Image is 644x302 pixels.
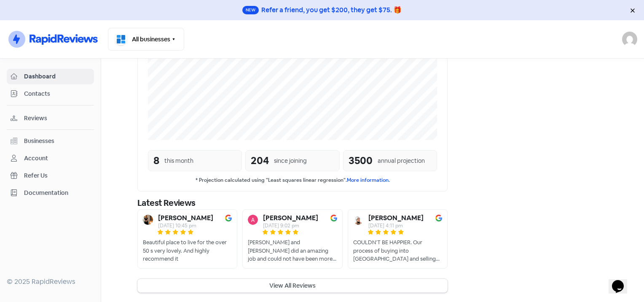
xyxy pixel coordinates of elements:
[7,168,94,183] a: Refer Us
[353,238,442,263] div: COULDN’T BE HAPPIER. Our process of buying into [GEOGRAPHIC_DATA] and selling our home in [GEOGRA...
[24,89,90,98] span: Contacts
[225,215,232,221] img: Image
[7,277,94,287] div: © 2025 RapidReviews
[349,153,373,168] div: 3500
[24,154,48,163] div: Account
[263,223,318,228] div: [DATE] 9:02 pm
[378,156,425,165] div: annual projection
[148,176,437,184] small: * Projection calculated using "Least squares linear regression".
[158,215,213,221] b: [PERSON_NAME]
[143,238,232,263] div: Beautiful place to live for the over 50 s very lovely. And highly recommend it
[353,215,363,225] img: Avatar
[7,185,94,201] a: Documentation
[137,279,448,293] button: View All Reviews
[242,6,259,14] span: New
[24,72,90,81] span: Dashboard
[248,215,258,225] img: Avatar
[435,215,442,221] img: Image
[261,5,402,15] div: Refer a friend, you get $200, they get $75. 🎁
[274,156,307,165] div: since joining
[7,86,94,102] a: Contacts
[164,156,193,165] div: this month
[251,153,269,168] div: 204
[24,137,54,146] div: Businesses
[7,151,94,166] a: Account
[7,133,94,149] a: Businesses
[24,171,90,180] span: Refer Us
[153,153,159,168] div: 8
[24,114,90,123] span: Reviews
[609,268,636,294] iframe: chat widget
[263,215,318,221] b: [PERSON_NAME]
[137,197,448,209] div: Latest Reviews
[622,32,637,47] img: User
[108,28,184,51] button: All businesses
[368,223,424,228] div: [DATE] 4:11 pm
[368,215,424,221] b: [PERSON_NAME]
[248,238,337,263] div: [PERSON_NAME] and [PERSON_NAME] did an amazing job and could not have been more helpful. Her prof...
[158,223,213,228] div: [DATE] 10:45 pm
[24,189,90,197] span: Documentation
[347,177,390,183] a: More information.
[7,69,94,84] a: Dashboard
[143,215,153,225] img: Avatar
[330,215,337,221] img: Image
[7,111,94,126] a: Reviews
